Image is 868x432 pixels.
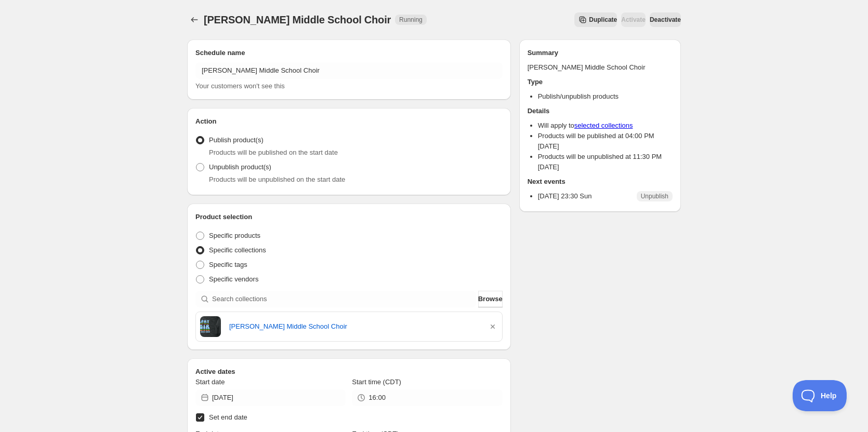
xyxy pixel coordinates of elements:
h2: Next events [528,177,673,187]
h2: Action [195,116,503,127]
li: Publish/unpublish products [538,91,673,102]
h2: Schedule name [195,48,503,58]
span: Publish product(s) [209,136,264,144]
span: Set end date [209,413,247,421]
h2: Summary [528,48,673,58]
button: Browse [478,291,503,307]
button: Schedules [187,12,202,27]
button: Secondary action label [574,12,617,27]
button: Deactivate [650,12,681,27]
p: [PERSON_NAME] Middle School Choir [528,62,673,73]
span: Start date [195,378,225,386]
span: Deactivate [650,16,681,24]
span: Unpublish [641,192,668,200]
span: Your customers won't see this [195,82,285,90]
span: Specific products [209,232,260,239]
a: [PERSON_NAME] Middle School Choir [229,321,479,332]
span: Duplicate [589,16,617,24]
span: Browse [478,294,503,304]
span: Specific vendors [209,275,258,283]
span: Specific collections [209,246,266,254]
p: [DATE] 23:30 Sun [538,191,592,201]
h2: Active dates [195,367,503,377]
li: Products will be unpublished at 11:30 PM [DATE] [538,152,673,172]
a: selected collections [574,122,633,129]
iframe: Toggle Customer Support [793,380,847,411]
h2: Type [528,77,673,87]
input: Search collections [212,291,476,307]
span: Running [399,16,423,24]
span: Unpublish product(s) [209,163,271,171]
span: Specific tags [209,261,247,268]
span: Products will be published on the start date [209,148,338,156]
span: Start time (CDT) [352,378,401,386]
li: Products will be published at 04:00 PM [DATE] [538,131,673,152]
h2: Details [528,106,673,116]
li: Will apply to [538,120,673,131]
span: Products will be unpublished on the start date [209,176,345,183]
span: [PERSON_NAME] Middle School Choir [204,14,391,25]
h2: Product selection [195,212,503,222]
